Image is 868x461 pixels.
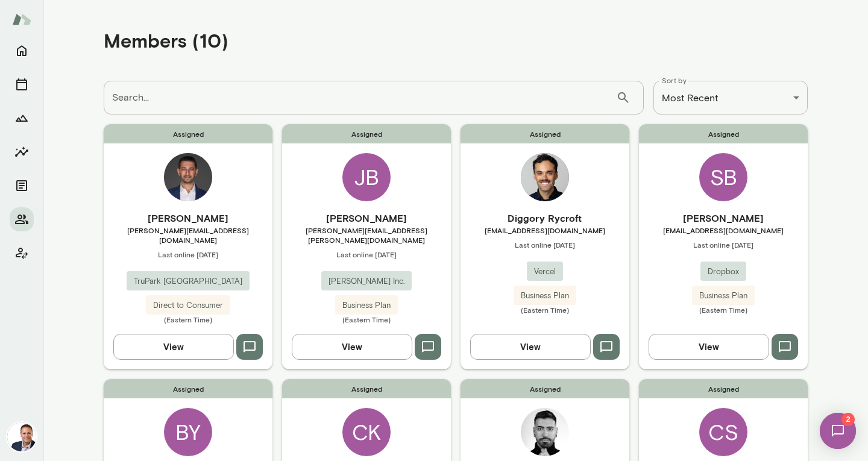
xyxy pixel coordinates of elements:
span: TruPark [GEOGRAPHIC_DATA] [127,275,250,287]
img: Jon Fraser [7,422,36,451]
span: (Eastern Time) [639,305,808,315]
button: View [292,334,412,359]
img: Alex Kugell [521,408,569,456]
button: Members [10,207,34,231]
div: CK [342,408,391,456]
span: Last online [DATE] [282,249,451,259]
div: JB [342,153,391,201]
img: Diggory Rycroft [521,153,569,201]
span: Assigned [104,124,272,143]
span: Assigned [282,124,451,143]
button: Insights [10,140,34,164]
span: [PERSON_NAME] Inc. [321,275,412,287]
button: Home [10,39,34,63]
span: [EMAIL_ADDRESS][DOMAIN_NAME] [461,225,629,235]
span: [PERSON_NAME][EMAIL_ADDRESS][PERSON_NAME][DOMAIN_NAME] [282,225,451,245]
label: Sort by [662,75,687,86]
span: Assigned [461,379,629,398]
h6: [PERSON_NAME] [639,211,808,225]
span: Vercel [527,266,563,278]
h6: [PERSON_NAME] [104,211,272,225]
button: Documents [10,174,34,198]
span: Last online [DATE] [639,240,808,249]
div: BY [164,408,212,456]
button: View [649,334,769,359]
button: View [113,334,234,359]
button: View [470,334,591,359]
div: SB [699,153,747,201]
span: Business Plan [514,290,576,302]
span: Last online [DATE] [461,240,629,249]
button: Growth Plan [10,106,34,130]
span: (Eastern Time) [461,305,629,315]
h4: Members (10) [104,29,228,52]
span: (Eastern Time) [104,315,272,324]
span: Assigned [639,379,808,398]
span: Assigned [639,124,808,143]
span: Business Plan [692,290,755,302]
button: Sessions [10,72,34,96]
button: Client app [10,241,34,265]
h6: Diggory Rycroft [461,211,629,225]
span: Dropbox [700,266,746,278]
span: Assigned [461,124,629,143]
h6: [PERSON_NAME] [282,211,451,225]
span: [PERSON_NAME][EMAIL_ADDRESS][DOMAIN_NAME] [104,225,272,245]
span: (Eastern Time) [282,315,451,324]
span: Assigned [104,379,272,398]
span: Direct to Consumer [146,299,230,312]
img: Aaron Alamary [164,153,212,201]
div: Most Recent [653,81,808,114]
img: Mento [12,8,31,31]
span: [EMAIL_ADDRESS][DOMAIN_NAME] [639,225,808,235]
span: Assigned [282,379,451,398]
span: Business Plan [335,299,398,312]
span: Last online [DATE] [104,249,272,259]
div: CS [699,408,747,456]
